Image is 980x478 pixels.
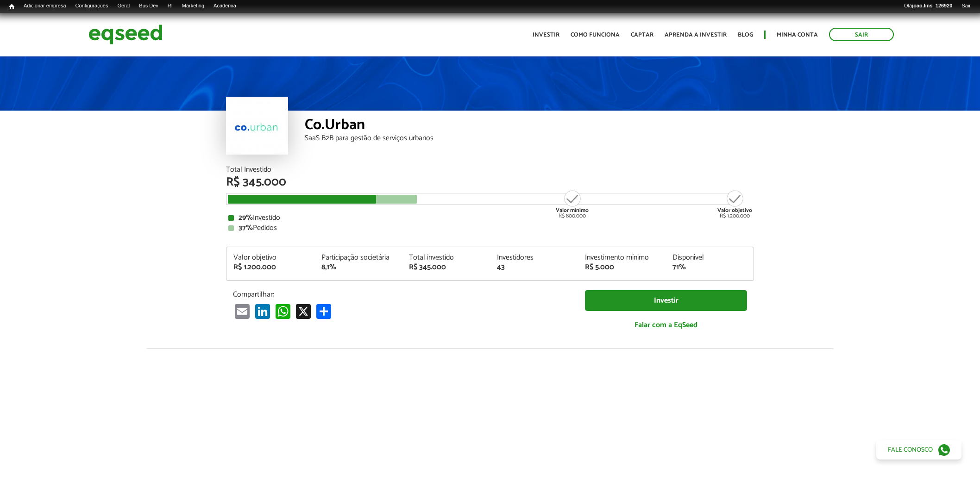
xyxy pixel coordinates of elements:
[777,32,818,38] a: Minha conta
[294,304,313,319] a: X
[533,32,559,38] a: Investir
[409,264,483,271] div: R$ 345.000
[409,254,483,261] div: Total investido
[88,22,163,47] img: EqSeed
[585,290,747,311] a: Investir
[163,2,177,10] a: RI
[274,304,292,319] a: WhatsApp
[497,254,571,261] div: Investidores
[239,211,253,224] strong: 29%
[226,176,754,188] div: R$ 345.000
[233,290,571,299] p: Compartilhar:
[228,214,752,222] div: Investido
[738,32,753,38] a: Blog
[497,264,571,271] div: 43
[233,304,251,319] a: Email
[321,254,396,261] div: Participação societária
[829,28,894,41] a: Sair
[177,2,209,10] a: Marketing
[314,304,333,319] a: Compartilhar
[134,2,163,10] a: Bus Dev
[912,3,952,8] strong: joao.lins_126920
[253,304,272,319] a: LinkedIn
[239,222,253,234] strong: 37%
[717,189,752,219] div: R$ 1.200.000
[9,3,14,10] span: Início
[585,264,659,271] div: R$ 5.000
[672,264,747,271] div: 71%
[555,189,590,219] div: R$ 800.000
[305,135,754,142] div: SaaS B2B para gestão de serviços urbanos
[571,32,620,38] a: Como funciona
[19,2,71,10] a: Adicionar empresa
[209,2,241,10] a: Academia
[321,264,396,271] div: 8,1%
[631,32,653,38] a: Captar
[876,440,961,459] a: Fale conosco
[957,2,975,10] a: Sair
[305,118,754,135] div: Co.Urban
[71,2,113,10] a: Configurações
[899,2,957,10] a: Olájoao.lins_126920
[228,224,752,232] div: Pedidos
[672,254,747,261] div: Disponível
[556,206,589,215] strong: Valor mínimo
[665,32,727,38] a: Aprenda a investir
[226,166,754,174] div: Total Investido
[233,254,308,261] div: Valor objetivo
[233,264,308,271] div: R$ 1.200.000
[585,316,747,335] a: Falar com a EqSeed
[717,206,752,215] strong: Valor objetivo
[585,254,659,261] div: Investimento mínimo
[113,2,134,10] a: Geral
[5,2,19,11] a: Início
